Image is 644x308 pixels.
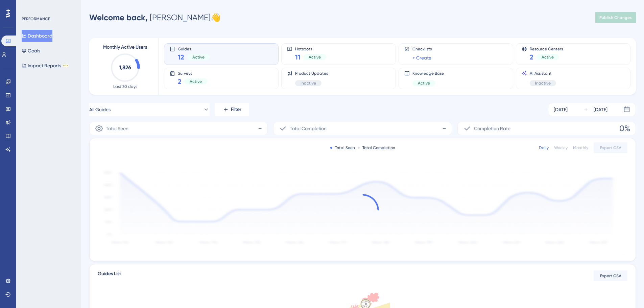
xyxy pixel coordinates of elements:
span: Publish Changes [599,15,632,20]
span: Knowledge Base [412,71,444,76]
span: Active [309,54,321,60]
span: Filter [231,105,241,114]
button: Export CSV [594,270,627,281]
span: Surveys [178,71,207,75]
span: 0% [619,123,630,134]
span: Active [190,79,202,84]
button: All Guides [89,103,210,116]
span: Active [542,54,554,60]
span: Active [418,80,430,86]
span: Active [192,54,205,60]
span: 12 [178,52,184,62]
div: Daily [539,145,549,150]
span: Guides [178,46,210,51]
button: Impact ReportsBETA [22,60,69,72]
text: 1,826 [119,64,131,71]
span: Completion Rate [474,124,510,133]
span: Resource Centers [530,46,563,51]
span: Checklists [412,46,432,52]
button: Goals [22,45,40,57]
span: Hotspots [295,46,326,51]
span: Product Updates [295,71,328,76]
div: Weekly [554,145,568,150]
div: Total Seen [330,145,355,150]
span: Export CSV [600,145,621,150]
span: - [258,123,262,134]
span: AI Assistant [530,71,556,76]
span: Welcome back, [89,13,148,22]
span: All Guides [89,105,111,114]
span: Export CSV [600,273,621,279]
div: PERFORMANCE [22,16,50,22]
span: Last 30 days [113,84,137,89]
div: BETA [63,64,69,67]
button: Export CSV [594,142,627,153]
span: Total Completion [290,124,327,133]
span: Total Seen [106,124,128,133]
span: - [442,123,446,134]
div: [DATE] [594,105,607,114]
span: Inactive [535,80,551,86]
div: Monthly [573,145,588,150]
span: 2 [178,77,182,86]
div: Total Completion [358,145,395,150]
button: Filter [215,103,249,116]
span: 11 [295,52,301,62]
button: Dashboard [22,30,52,42]
span: Guides List [98,270,121,282]
span: Monthly Active Users [103,43,147,51]
div: [PERSON_NAME] 👋 [89,12,221,23]
span: Inactive [301,80,316,86]
button: Publish Changes [595,12,636,23]
a: + Create [412,54,431,62]
div: [DATE] [554,105,568,114]
span: 2 [530,52,533,62]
